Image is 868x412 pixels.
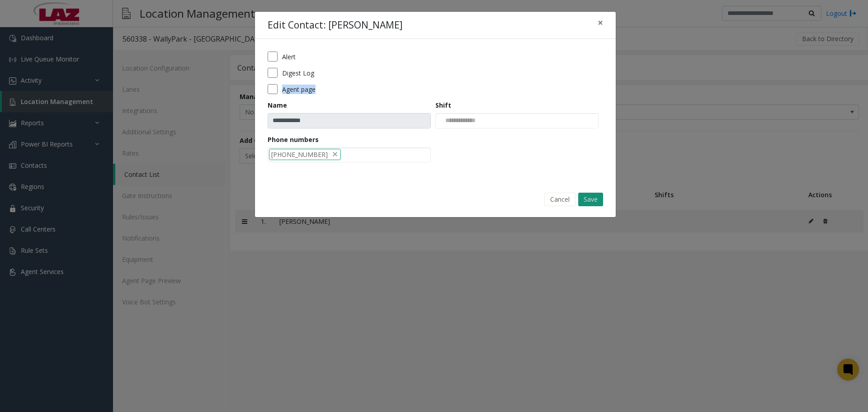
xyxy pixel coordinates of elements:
[271,150,328,159] span: [PHONE_NUMBER]
[435,100,451,110] label: Shift
[282,68,314,78] label: Digest Log
[578,193,603,206] button: Save
[331,150,339,159] span: delete
[544,193,576,206] button: Cancel
[282,52,296,62] label: Alert
[436,114,482,128] input: NO DATA FOUND
[268,18,402,33] h4: Edit Contact: [PERSON_NAME]
[268,135,319,144] label: Phone numbers
[598,16,603,29] span: ×
[591,12,609,34] button: Close
[282,85,316,94] label: Agent page
[268,100,287,110] label: Name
